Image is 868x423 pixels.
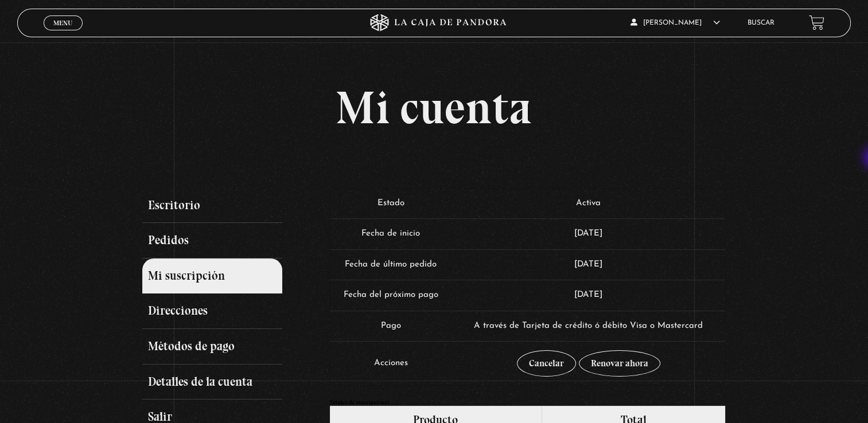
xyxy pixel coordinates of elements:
[809,15,824,30] a: View your shopping cart
[517,350,576,377] a: Cancelar
[142,293,282,329] a: Direcciones
[451,189,725,219] td: Activa
[142,329,282,365] a: Métodos de pago
[330,341,452,385] td: Acciones
[142,85,726,131] h1: Mi cuenta
[330,249,452,280] td: Fecha de último pedido
[748,19,774,26] a: Buscar
[451,249,725,280] td: [DATE]
[142,258,282,294] a: Mi suscripción
[330,189,452,219] td: Estado
[474,322,703,330] span: A través de Tarjeta de crédito ó débito Visa o Mastercard
[330,280,452,311] td: Fecha del próximo pago
[630,19,720,26] span: [PERSON_NAME]
[579,350,660,377] a: Renovar ahora
[330,311,452,342] td: Pago
[142,188,282,224] a: Escritorio
[330,218,452,249] td: Fecha de inicio
[142,365,282,400] a: Detalles de la cuenta
[142,223,282,258] a: Pedidos
[451,280,725,311] td: [DATE]
[329,399,726,405] h2: Totales de suscripciones
[49,29,76,37] span: Cerrar
[53,19,72,26] span: Menu
[451,218,725,249] td: [DATE]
